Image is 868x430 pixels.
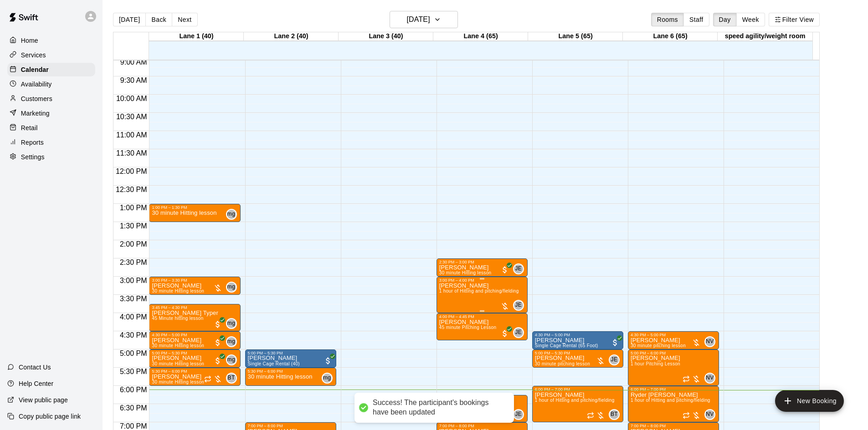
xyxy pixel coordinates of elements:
[152,369,237,374] div: 5:30 PM – 6:00 PM
[152,305,237,310] div: 3:45 PM – 4:30 PM
[515,410,522,419] span: JE
[113,186,149,193] span: 12:30 PM
[118,222,149,230] span: 1:30 PM
[230,336,237,347] span: matt gonzalez
[513,263,524,274] div: Justin Evans
[611,410,618,419] span: BT
[152,351,237,355] div: 5:00 PM – 5:30 PM
[535,387,621,392] div: 6:00 PM – 7:00 PM
[322,373,333,384] div: matt gonzalez
[248,351,334,355] div: 5:00 PM – 5:30 PM
[226,336,237,347] div: matt gonzalez
[517,409,524,420] span: Justin Evans
[118,58,149,66] span: 9:00 AM
[373,398,505,417] div: Success! The participant's bookings have been updated
[152,205,237,210] div: 1:00 PM – 1:30 PM
[21,94,52,103] p: Customers
[149,277,240,295] div: 3:00 PM – 3:30 PM: Christian Herrera
[118,331,149,339] span: 4:30 PM
[248,361,300,366] span: Single Cage Rental (40)
[152,361,204,366] span: 30 minute Hitting lesson
[609,409,620,420] div: Brandon Taylor
[230,354,237,365] span: matt gonzalez
[706,374,714,383] span: NV
[230,282,237,293] span: matt gonzalez
[230,318,237,329] span: matt gonzalez
[517,300,524,311] span: Justin Evans
[631,398,710,403] span: 1 hour of Hitting and pitching/fielding
[248,424,334,428] div: 7:00 PM – 8:00 PM
[230,373,237,384] span: Brandon Taylor
[736,13,765,26] button: Week
[439,325,497,330] span: 45 minute Pitching Lesson
[226,318,237,329] div: matt gonzalez
[532,349,623,368] div: 5:00 PM – 5:30 PM: Sebastian Watson
[152,278,237,283] div: 3:00 PM – 3:30 PM
[535,398,615,403] span: 1 hour of Hitting and pitching/fielding
[21,80,52,89] p: Availability
[21,123,38,132] p: Retail
[769,13,820,26] button: Filter View
[439,288,519,293] span: 1 hour of Hitting and pitching/fielding
[118,204,149,212] span: 1:00 PM
[21,152,45,162] p: Settings
[612,409,620,420] span: Brandon Taylor
[609,354,620,365] div: Justin Evans
[118,404,149,412] span: 6:30 PM
[515,264,522,273] span: JE
[118,422,149,430] span: 7:00 PM
[631,387,716,392] div: 6:00 PM – 7:00 PM
[439,260,525,264] div: 2:30 PM – 3:00 PM
[118,295,149,303] span: 3:30 PM
[708,336,715,347] span: Nathan Volf
[407,13,430,26] h6: [DATE]
[228,374,235,383] span: BT
[390,11,458,28] button: [DATE]
[248,369,334,374] div: 5:30 PM – 6:00 PM
[114,149,149,157] span: 11:30 AM
[718,32,812,41] div: speed agility/weight room
[611,338,620,347] span: All customers have paid
[7,48,95,62] a: Services
[118,240,149,248] span: 2:00 PM
[19,395,68,405] p: View public page
[227,283,235,292] span: mg
[7,121,95,135] a: Retail
[535,333,621,337] div: 4:30 PM – 5:00 PM
[7,63,95,76] a: Calendar
[706,410,714,419] span: NV
[623,32,718,41] div: Lane 6 (65)
[704,409,715,420] div: Nathan Volf
[628,349,719,386] div: 5:00 PM – 6:00 PM: 1 hour Pitching Lesson
[152,343,204,348] span: 30 minute Hitting lesson
[7,34,95,47] a: Home
[7,106,95,120] div: Marketing
[513,327,524,338] div: Justin Evans
[7,150,95,164] a: Settings
[227,319,235,328] span: mg
[513,409,524,420] div: Justin Evans
[324,356,333,365] span: All customers have paid
[528,32,623,41] div: Lane 5 (65)
[631,361,680,366] span: 1 hour Pitching Lesson
[19,363,51,372] p: Contact Us
[118,386,149,394] span: 6:00 PM
[651,13,684,26] button: Rooms
[532,331,623,349] div: 4:30 PM – 5:00 PM: Brett Tonkin
[628,331,719,349] div: 4:30 PM – 5:00 PM: 30 minute pitching lesson
[683,375,690,383] span: Recurring event
[7,77,95,91] a: Availability
[230,209,237,220] span: matt gonzalez
[775,390,844,412] button: add
[227,355,235,364] span: mg
[517,263,524,274] span: Justin Evans
[437,258,528,277] div: 2:30 PM – 3:00 PM: Everett Rose
[706,337,714,346] span: NV
[152,288,204,293] span: 30 minute Hitting lesson
[172,13,197,26] button: Next
[114,95,149,102] span: 10:00 AM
